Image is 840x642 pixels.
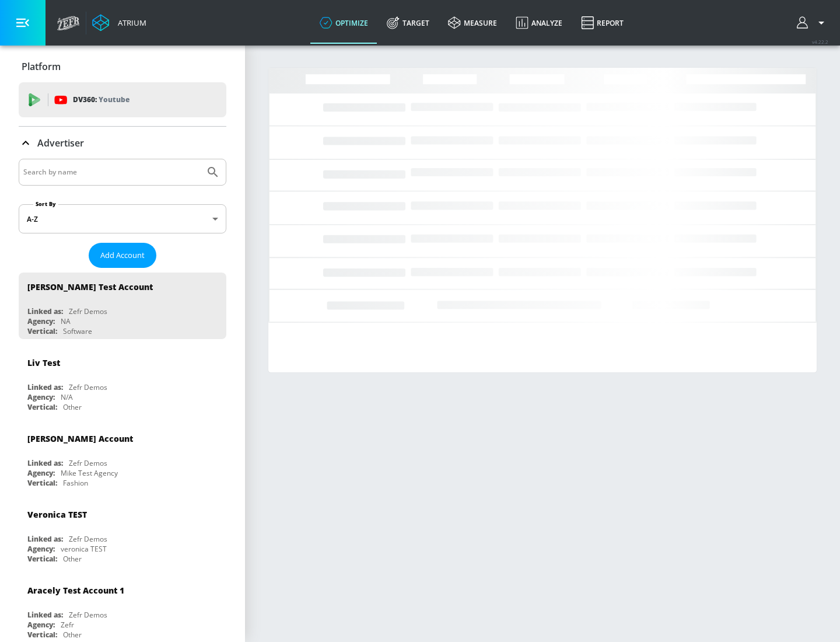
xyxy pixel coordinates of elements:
[27,433,133,444] div: [PERSON_NAME] Account
[100,249,145,262] span: Add Account
[27,326,57,336] div: Vertical:
[63,326,92,336] div: Software
[19,424,226,491] div: [PERSON_NAME] AccountLinked as:Zefr DemosAgency:Mike Test AgencyVertical:Fashion
[99,93,129,106] p: Youtube
[19,204,226,233] div: A-Z
[27,316,55,326] div: Agency:
[19,50,226,83] div: Platform
[63,630,82,640] div: Other
[377,2,439,44] a: Target
[27,392,55,402] div: Agency:
[27,509,87,520] div: Veronica TEST
[27,630,57,640] div: Vertical:
[92,14,146,32] a: Atrium
[69,610,107,620] div: Zefr Demos
[27,585,124,596] div: Aracely Test Account 1
[23,165,200,180] input: Search by name
[61,316,71,326] div: NA
[63,402,82,412] div: Other
[27,478,57,488] div: Vertical:
[19,82,226,117] div: DV360: Youtube
[69,306,107,316] div: Zefr Demos
[61,468,118,478] div: Mike Test Agency
[19,273,226,339] div: [PERSON_NAME] Test AccountLinked as:Zefr DemosAgency:NAVertical:Software
[33,200,58,208] label: Sort By
[61,620,74,630] div: Zefr
[27,534,63,544] div: Linked as:
[310,2,377,44] a: optimize
[113,18,146,28] div: Atrium
[63,478,88,488] div: Fashion
[19,348,226,415] div: Liv TestLinked as:Zefr DemosAgency:N/AVertical:Other
[27,468,55,478] div: Agency:
[27,402,57,412] div: Vertical:
[61,544,107,554] div: veronica TEST
[73,93,129,106] p: DV360:
[27,306,63,316] div: Linked as:
[506,2,572,44] a: Analyze
[89,243,156,268] button: Add Account
[37,137,84,149] p: Advertiser
[27,610,63,620] div: Linked as:
[439,2,506,44] a: measure
[19,127,226,159] div: Advertiser
[27,382,63,392] div: Linked as:
[572,2,633,44] a: Report
[22,60,61,73] p: Platform
[69,458,107,468] div: Zefr Demos
[19,500,226,567] div: Veronica TESTLinked as:Zefr DemosAgency:veronica TESTVertical:Other
[27,544,55,554] div: Agency:
[63,554,82,564] div: Other
[61,392,73,402] div: N/A
[812,39,828,45] span: v 4.22.2
[27,357,60,368] div: Liv Test
[27,458,63,468] div: Linked as:
[27,554,57,564] div: Vertical:
[69,382,107,392] div: Zefr Demos
[69,534,107,544] div: Zefr Demos
[27,620,55,630] div: Agency:
[27,281,153,292] div: [PERSON_NAME] Test Account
